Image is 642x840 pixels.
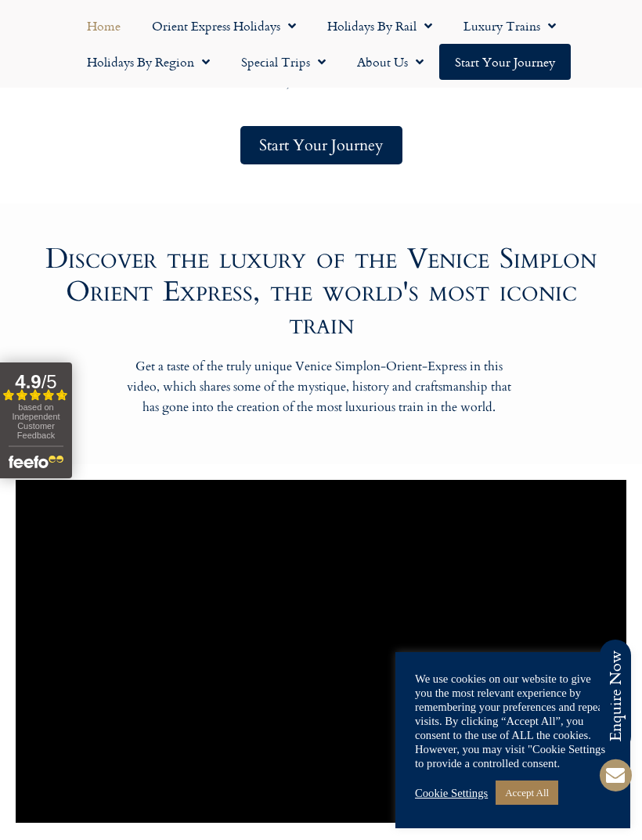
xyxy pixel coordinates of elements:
[312,8,448,44] a: Holidays by Rail
[225,44,341,80] a: Special Trips
[415,672,611,770] div: We use cookies on our website to give you the most relevant experience by remembering your prefer...
[71,8,136,44] a: Home
[439,44,571,80] a: Start your Journey
[121,357,517,417] p: Get a taste of the truly unique Venice Simplon-Orient-Express in this video, which shares some of...
[448,8,572,44] a: Luxury Trains
[496,781,558,805] a: Accept All
[136,8,312,44] a: Orient Express Holidays
[39,243,603,341] h2: Discover the luxury of the Venice Simplon Orient Express, the world's most iconic train
[240,126,402,164] a: Start Your Journey
[71,44,225,80] a: Holidays by Region
[8,8,634,80] nav: Menu
[341,44,439,80] a: About Us
[16,480,626,824] iframe: Venice | Grand Suites | Venice Simplon-Orient-Express
[415,786,488,800] a: Cookie Settings
[259,135,384,155] span: Start Your Journey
